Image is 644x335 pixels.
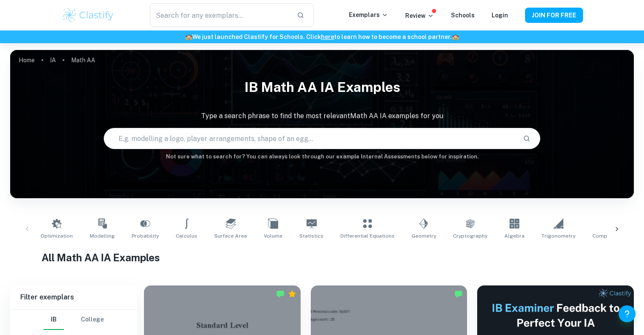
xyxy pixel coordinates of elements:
p: Type a search phrase to find the most relevant Math AA IA examples for you [10,111,634,121]
p: Review [405,11,434,20]
span: Trigonometry [542,232,575,240]
p: Math AA [71,55,95,65]
div: Premium [288,290,296,298]
h6: Not sure what to search for? You can always look through our example Internal Assessments below f... [10,152,634,161]
h6: Filter exemplars [10,285,137,309]
h1: All Math AA IA Examples [41,250,603,265]
button: Search [520,131,534,146]
p: Exemplars [349,10,388,19]
span: Statistics [299,232,323,240]
h1: IB Math AA IA examples [10,74,634,101]
a: IA [50,54,56,66]
span: Algebra [504,232,525,240]
input: Search for any exemplars... [150,3,290,27]
button: IB [44,310,64,330]
span: Probability [132,232,159,240]
span: Calculus [176,232,197,240]
div: Filter type choice [44,310,104,330]
span: 🏫 [185,33,192,40]
span: Cryptography [453,232,487,240]
h6: We just launched Clastify for Schools. Click to learn how to become a school partner. [2,32,642,42]
span: Geometry [412,232,436,240]
a: Schools [451,12,475,19]
button: JOIN FOR FREE [525,8,583,23]
img: Marked [454,290,463,298]
img: Marked [276,290,285,298]
span: Differential Equations [340,232,395,240]
button: Help and Feedback [619,305,636,322]
span: Complex Numbers [592,232,639,240]
input: E.g. modelling a logo, player arrangements, shape of an egg... [104,127,516,150]
span: Modelling [90,232,115,240]
a: Login [492,12,508,19]
span: 🏫 [452,33,459,40]
img: Clastify logo [61,7,115,24]
a: here [321,33,334,40]
button: College [81,310,104,330]
span: Volume [264,232,282,240]
span: Surface Area [214,232,247,240]
span: Optimization [41,232,73,240]
a: Home [19,54,35,66]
